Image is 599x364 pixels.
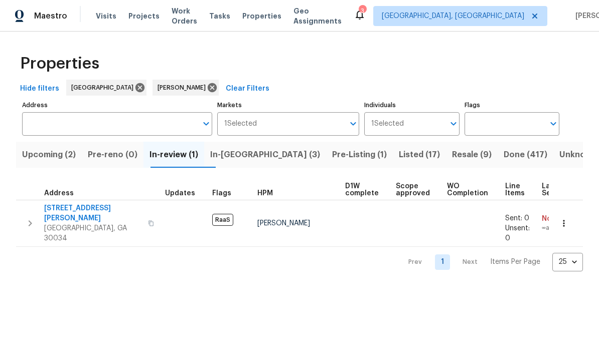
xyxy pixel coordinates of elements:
label: Markets [217,102,360,108]
div: 3 [359,6,366,16]
span: Pre-Listing (1) [332,148,387,162]
span: [PERSON_NAME] [158,83,210,93]
span: [GEOGRAPHIC_DATA] [71,83,137,93]
button: Hide filters [16,80,63,98]
span: Listed (17) [399,148,440,162]
span: Pre-reno (0) [88,148,137,162]
span: 1 Selected [224,120,257,128]
span: In-[GEOGRAPHIC_DATA] (3) [210,148,320,162]
span: No [542,214,569,224]
span: 1 Selected [371,120,404,128]
span: Flags [212,190,231,197]
span: Properties [242,11,281,21]
div: [PERSON_NAME] [153,80,219,96]
button: Open [199,117,213,131]
span: Address [44,190,74,197]
span: [PERSON_NAME] [257,220,310,227]
span: [STREET_ADDRESS][PERSON_NAME] [44,203,142,223]
button: Open [546,117,560,131]
p: Items Per Page [490,257,540,267]
span: Scope approved [396,183,430,197]
button: Clear Filters [222,80,273,98]
span: Unsent: 0 [505,225,530,242]
span: D1W complete [345,183,379,197]
span: Properties [20,59,99,69]
span: Projects [128,11,160,21]
button: Open [346,117,360,131]
span: Done (417) [504,148,547,162]
span: Visits [96,11,116,21]
label: Individuals [364,102,459,108]
span: Maestro [34,11,67,21]
span: Updates [165,190,195,197]
span: Hide filters [20,83,59,95]
span: Last Seen [542,183,560,197]
div: 25 [552,249,583,275]
span: [GEOGRAPHIC_DATA], [GEOGRAPHIC_DATA] [382,11,524,21]
span: RaaS [212,214,233,226]
span: In-review (1) [149,148,198,162]
span: Work Orders [172,6,197,26]
label: Flags [465,102,559,108]
a: Goto page 1 [435,254,450,270]
span: Upcoming (2) [22,148,76,162]
span: WO Completion [447,183,488,197]
span: HPM [257,190,273,197]
span: Line Items [505,183,525,197]
span: Sent: 0 [505,215,529,222]
nav: Pagination Navigation [399,253,583,271]
span: Clear Filters [226,83,269,95]
span: Tasks [209,13,230,20]
span: ∞ ago [542,224,569,232]
div: [GEOGRAPHIC_DATA] [66,80,146,96]
label: Address [22,102,212,108]
button: Open [446,117,461,131]
span: Resale (9) [452,148,492,162]
span: Geo Assignments [293,6,342,26]
span: [GEOGRAPHIC_DATA], GA 30034 [44,223,142,243]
